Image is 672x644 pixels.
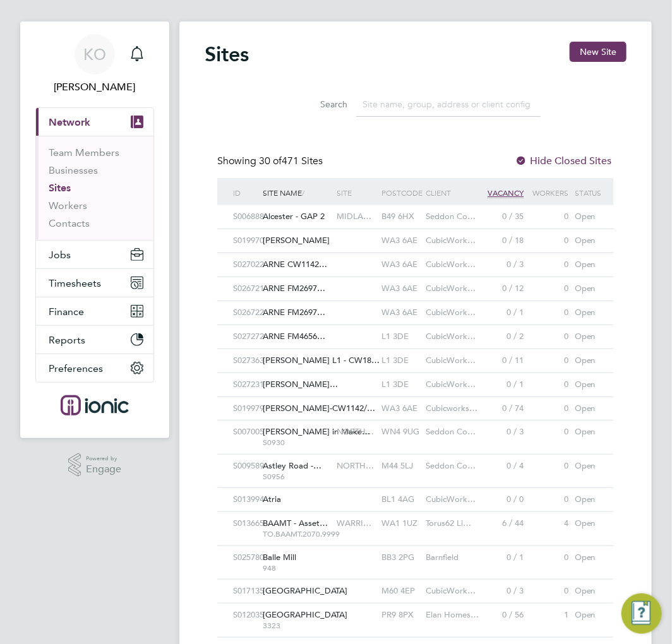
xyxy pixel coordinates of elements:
[378,420,423,444] div: WN4 9UG
[49,146,119,158] a: Team Members
[230,253,601,263] a: S027022ARNE CW1142… WA3 6AECubicWork…0 / 30Open
[263,585,347,596] span: [GEOGRAPHIC_DATA]
[426,379,476,390] span: CubicWork…
[68,453,122,477] a: Powered byEngage
[527,349,572,373] div: 0
[35,34,154,95] a: KO[PERSON_NAME]
[263,307,325,318] span: ARNE FM2697…
[230,579,601,590] a: S017135[GEOGRAPHIC_DATA] M60 4EPCubicWork…0 / 30Open
[527,455,572,478] div: 0
[36,136,153,240] div: Network
[378,229,423,253] div: WA3 6AE
[230,397,260,420] div: S019979
[263,211,325,222] span: Alcester - GAP 2
[572,178,601,207] div: Status
[426,331,476,342] span: CubicWork…
[291,98,347,110] label: Search
[263,438,331,448] span: S0930
[337,518,372,528] span: WARRI…
[49,306,84,318] span: Finance
[426,609,479,620] span: Elan Homes…
[263,563,331,573] span: 948
[572,325,601,349] div: Open
[230,205,260,229] div: S006888
[36,269,153,297] button: Timesheets
[230,277,260,301] div: S026721
[483,604,527,627] div: 0 / 56
[49,116,90,128] span: Network
[49,182,71,194] a: Sites
[263,621,331,631] span: 3323
[515,155,611,167] label: Hide Closed Sites
[483,349,527,373] div: 0 / 11
[572,349,601,373] div: Open
[378,604,423,627] div: PR9 8PX
[230,325,601,335] a: S027272ARNE FM4656… L1 3DECubicWork…0 / 20Open
[230,397,601,407] a: S019979[PERSON_NAME]-CW1142/… WA3 6AECubicworks…0 / 740Open
[337,460,375,471] span: NORTH…
[378,277,423,301] div: WA3 6AE
[426,426,476,437] span: Seddon Co…
[483,229,527,253] div: 0 / 18
[426,494,476,504] span: CubicWork…
[260,178,334,224] div: Site Name
[378,349,423,373] div: L1 3DE
[527,546,572,569] div: 0
[572,580,601,603] div: Open
[572,455,601,478] div: Open
[35,395,154,415] a: Go to home page
[378,546,423,569] div: BB3 2PG
[230,373,601,383] a: S027231[PERSON_NAME]… L1 3DECubicWork…0 / 10Open
[527,253,572,277] div: 0
[572,205,601,229] div: Open
[230,301,601,311] a: S026722ARNE FM2697… WA3 6AECubicWork…0 / 10Open
[378,301,423,325] div: WA3 6AE
[263,552,296,563] span: Balle Mill
[49,277,101,289] span: Timesheets
[426,211,476,222] span: Seddon Co…
[230,546,601,556] a: S025780Balle Mill 948BB3 2PGBarnfield0 / 10Open
[527,229,572,253] div: 0
[426,403,478,414] span: Cubicworks…
[572,373,601,397] div: Open
[61,395,129,415] img: ionic-logo-retina.png
[230,205,601,215] a: S006888Alcester - GAP 2 MIDLA…B49 6HXSeddon Co…0 / 350Open
[230,277,601,287] a: S026721ARNE FM2697… WA3 6AECubicWork…0 / 120Open
[527,488,572,511] div: 0
[86,464,121,475] span: Engage
[527,373,572,397] div: 0
[426,460,476,471] span: Seddon Co…
[426,585,476,596] span: CubicWork…
[426,307,476,318] span: CubicWork…
[378,580,423,603] div: M60 4EP
[426,283,476,294] span: CubicWork…
[621,593,662,634] button: Engage Resource Center
[36,241,153,268] button: Jobs
[263,518,328,528] span: BAAMT - Asset…
[49,334,85,346] span: Reports
[259,155,323,167] span: 471 Sites
[230,373,260,397] div: S027231
[230,546,260,569] div: S025780
[483,420,527,444] div: 0 / 3
[230,512,260,535] div: S013665
[426,552,459,563] span: Barnfield
[259,155,282,167] span: 30 of
[263,331,325,342] span: ARNE FM4656…
[426,355,476,366] span: CubicWork…
[527,580,572,603] div: 0
[527,178,572,207] div: Workers
[230,604,260,627] div: S012035
[527,604,572,627] div: 1
[483,455,527,478] div: 0 / 4
[230,454,601,465] a: S009589Astley Road -… S0956NORTH…M44 5LJSeddon Co…0 / 40Open
[263,494,281,504] span: Atria
[263,609,347,620] span: [GEOGRAPHIC_DATA]
[49,200,87,212] a: Workers
[483,253,527,277] div: 0 / 3
[83,46,106,63] span: KO
[572,604,601,627] div: Open
[378,205,423,229] div: B49 6HX
[230,229,601,239] a: S019970[PERSON_NAME] WA3 6AECubicWork…0 / 180Open
[483,325,527,349] div: 0 / 2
